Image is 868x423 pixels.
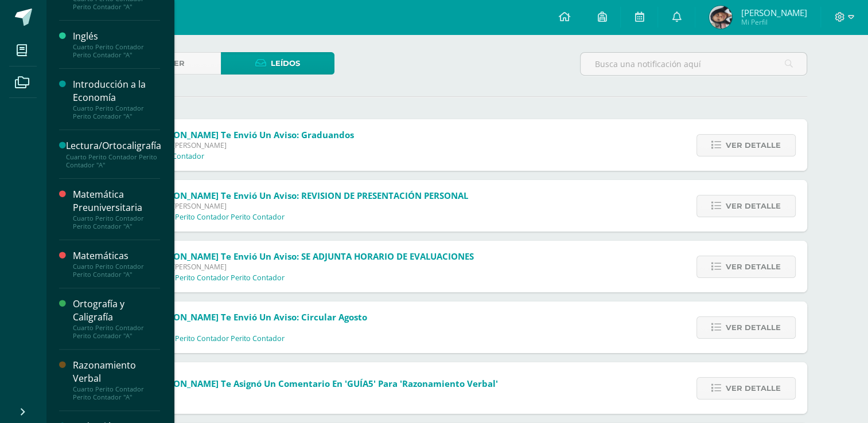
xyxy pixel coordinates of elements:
[149,53,185,74] span: Sin leer
[73,249,160,279] a: MatemáticasCuarto Perito Contador Perito Contador "A"
[73,297,160,340] a: Ortografía y CaligrafíaCuarto Perito Contador Perito Contador "A"
[150,323,367,332] span: [DATE]
[150,262,474,272] span: [DATE][PERSON_NAME]
[73,30,160,43] div: Inglés
[73,78,160,120] a: Introducción a la EconomíaCuarto Perito Contador Perito Contador "A"
[73,297,160,324] div: Ortografía y Caligrafía
[150,140,354,150] span: [DATE][PERSON_NAME]
[73,214,160,230] div: Cuarto Perito Contador Perito Contador "A"
[73,104,160,120] div: Cuarto Perito Contador Perito Contador "A"
[726,378,781,399] span: Ver detalle
[73,249,160,263] div: Matemáticas
[73,263,160,279] div: Cuarto Perito Contador Perito Contador "A"
[741,17,807,27] span: Mi Perfil
[150,201,468,211] span: [DATE][PERSON_NAME]
[66,153,161,169] div: Cuarto Perito Contador Perito Contador "A"
[221,52,334,75] a: Leídos
[150,311,367,323] span: [PERSON_NAME] te envió un aviso: circular agosto
[741,7,807,18] span: [PERSON_NAME]
[150,334,285,343] p: Cuarto Perito Contador Perito Contador
[73,43,160,59] div: Cuarto Perito Contador Perito Contador "A"
[73,324,160,340] div: Cuarto Perito Contador Perito Contador "A"
[271,53,300,74] span: Leídos
[709,6,732,29] img: 500d009893a11eccd98442c6afe40e1d.png
[150,389,498,399] span: [DATE]
[726,195,781,217] span: Ver detalle
[73,188,160,214] div: Matemática Preuniversitaria
[581,53,807,75] input: Busca una notificación aquí
[73,30,160,59] a: InglésCuarto Perito Contador Perito Contador "A"
[73,359,160,385] div: Razonamiento Verbal
[73,188,160,230] a: Matemática PreuniversitariaCuarto Perito Contador Perito Contador "A"
[150,129,354,140] span: [PERSON_NAME] te envió un aviso: Graduandos
[73,359,160,401] a: Razonamiento VerbalCuarto Perito Contador Perito Contador "A"
[73,78,160,104] div: Introducción a la Economía
[66,139,161,169] a: Lectura/OrtocaligrafíaCuarto Perito Contador Perito Contador "A"
[150,273,285,283] p: Cuarto Perito Contador Perito Contador
[73,385,160,401] div: Cuarto Perito Contador Perito Contador "A"
[150,250,474,262] span: [PERSON_NAME] te envió un aviso: SE ADJUNTA HORARIO DE EVALUACIONES
[150,152,204,161] p: Perito Contador
[726,135,781,156] span: Ver detalle
[150,213,285,222] p: Cuarto Perito Contador Perito Contador
[726,256,781,277] span: Ver detalle
[150,378,498,389] span: [PERSON_NAME] te asignó un comentario en 'GUÍA5' para 'Razonamiento Verbal'
[726,317,781,338] span: Ver detalle
[66,139,161,152] div: Lectura/Ortocaligrafía
[150,190,468,201] span: [PERSON_NAME] te envió un aviso: REVISION DE PRESENTACIÓN PERSONAL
